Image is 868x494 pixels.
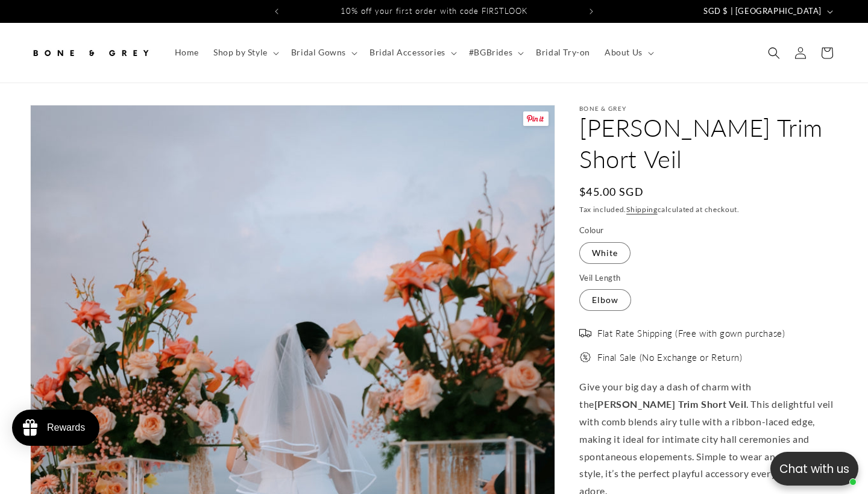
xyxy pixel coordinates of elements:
[597,352,742,364] span: Final Sale (No Exchange or Return)
[597,328,785,340] span: Flat Rate Shipping (Free with gown purchase)
[579,105,838,112] p: Bone & Grey
[370,47,445,58] span: Bridal Accessories
[284,40,362,65] summary: Bridal Gowns
[213,47,268,58] span: Shop by Style
[770,460,858,478] p: Chat with us
[168,40,206,65] a: Home
[626,205,658,214] a: Shipping
[579,272,621,284] legend: Veil Length
[579,242,631,264] label: White
[47,422,85,433] div: Rewards
[26,35,156,70] a: Bone and Grey Bridal
[770,452,858,486] button: Open chatbox
[175,47,199,58] span: Home
[362,40,462,65] summary: Bridal Accessories
[597,40,659,65] summary: About Us
[579,351,591,363] img: offer.png
[579,225,605,237] legend: Colour
[579,184,644,200] span: $45.00 SGD
[341,6,527,16] span: 10% off your first order with code FIRSTLOOK
[462,40,529,65] summary: #BGBrides
[579,112,838,175] h1: [PERSON_NAME] Trim Short Veil
[30,40,151,66] img: Bone and Grey Bridal
[206,40,284,65] summary: Shop by Style
[529,40,597,65] a: Bridal Try-on
[703,5,822,17] span: SGD $ | [GEOGRAPHIC_DATA]
[579,289,631,311] label: Elbow
[536,47,590,58] span: Bridal Try-on
[761,40,787,66] summary: Search
[469,47,512,58] span: #BGBrides
[579,204,838,216] div: Tax included. calculated at checkout.
[594,398,746,410] strong: [PERSON_NAME] Trim Short Veil
[605,47,643,58] span: About Us
[291,47,346,58] span: Bridal Gowns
